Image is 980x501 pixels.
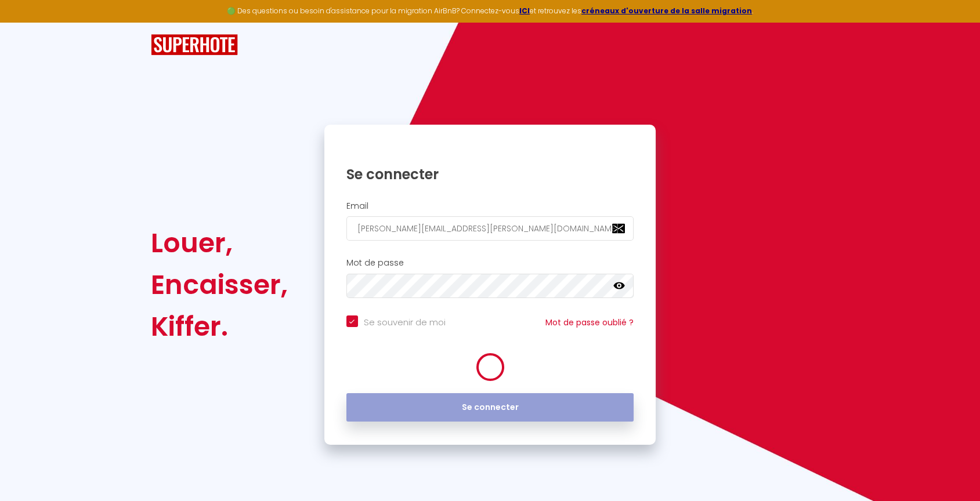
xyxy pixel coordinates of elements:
[151,34,238,56] img: SuperHote logo
[151,222,288,264] div: Louer,
[346,258,634,268] h2: Mot de passe
[346,393,634,422] button: Se connecter
[346,216,634,241] input: Ton Email
[346,201,634,211] h2: Email
[519,6,530,16] a: ICI
[346,165,634,183] h1: Se connecter
[545,317,634,328] a: Mot de passe oublié ?
[931,449,971,492] iframe: Chat
[151,264,288,306] div: Encaisser,
[581,6,752,16] a: créneaux d'ouverture de la salle migration
[9,5,44,39] button: Ouvrir le widget de chat LiveChat
[151,306,288,347] div: Kiffer.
